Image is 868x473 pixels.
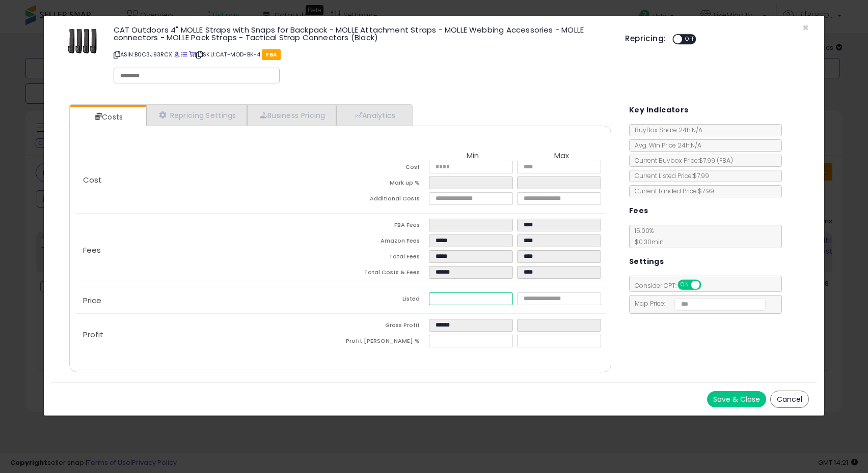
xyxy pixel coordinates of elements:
[630,126,702,134] span: BuyBox Share 24h: N/A
[67,26,98,56] img: 51rEXmFjZZL._SL60_.jpg
[340,161,429,176] td: Cost
[717,156,733,165] span: ( FBA )
[75,246,340,254] p: Fees
[679,281,691,289] span: ON
[630,156,733,165] span: Current Buybox Price:
[114,46,610,63] p: ASIN: B0C3J93RCX | SKU: CAT-MOD-BK-4
[70,107,145,127] a: Costs
[770,391,809,408] button: Cancel
[336,105,412,126] a: Analytics
[630,141,701,150] span: Avg. Win Price 24h: N/A
[75,331,340,339] p: Profit
[262,49,281,60] span: FBA
[75,297,340,305] p: Price
[699,156,733,165] span: $7.99
[340,176,429,192] td: Mark up %
[629,104,689,116] h5: Key Indicators
[682,35,698,44] span: OFF
[340,250,429,266] td: Total Fees
[340,266,429,282] td: Total Costs & Fees
[340,292,429,308] td: Listed
[517,152,606,161] th: Max
[629,204,648,217] h5: Fees
[630,171,709,180] span: Current Listed Price: $7.99
[707,391,766,407] button: Save & Close
[340,234,429,250] td: Amazon Fees
[340,319,429,335] td: Gross Profit
[247,105,336,126] a: Business Pricing
[340,192,429,208] td: Additional Costs
[429,152,518,161] th: Min
[340,335,429,350] td: Profit [PERSON_NAME] %
[630,187,714,195] span: Current Landed Price: $7.99
[625,35,666,43] h5: Repricing:
[146,105,247,126] a: Repricing Settings
[174,50,180,58] a: BuyBox page
[189,50,195,58] a: Your listing only
[802,20,809,35] span: ×
[340,219,429,234] td: FBA Fees
[629,255,664,268] h5: Settings
[699,281,716,289] span: OFF
[630,281,715,290] span: Consider CPT:
[75,176,340,184] p: Cost
[630,299,766,308] span: Map Price:
[630,226,664,246] span: 15.00 %
[114,26,610,41] h3: CAT Outdoors 4" MOLLE Straps with Snaps for Backpack - MOLLE Attachment Straps - MOLLE Webbing Ac...
[630,238,664,246] span: $0.30 min
[181,50,187,58] a: All offer listings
